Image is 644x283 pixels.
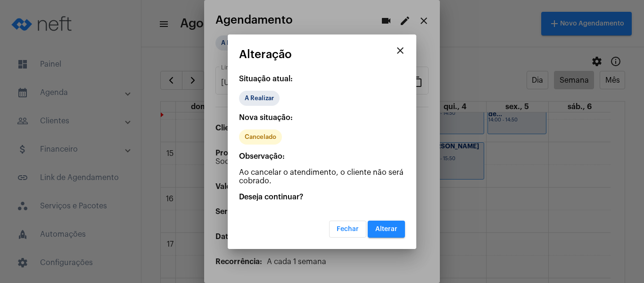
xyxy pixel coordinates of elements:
span: Alteração [239,48,292,60]
p: Ao cancelar o atendimento, o cliente não será cobrado. [239,168,405,185]
span: Alterar [375,226,397,232]
mat-icon: close [395,45,406,56]
mat-chip: Cancelado [239,129,282,145]
p: Observação: [239,152,405,161]
p: Situação atual: [239,75,405,83]
button: Alterar [368,221,405,238]
p: Nova situação: [239,113,405,122]
mat-chip: A Realizar [239,91,280,106]
button: Fechar [329,221,366,238]
span: Fechar [337,226,359,232]
p: Deseja continuar? [239,193,405,201]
